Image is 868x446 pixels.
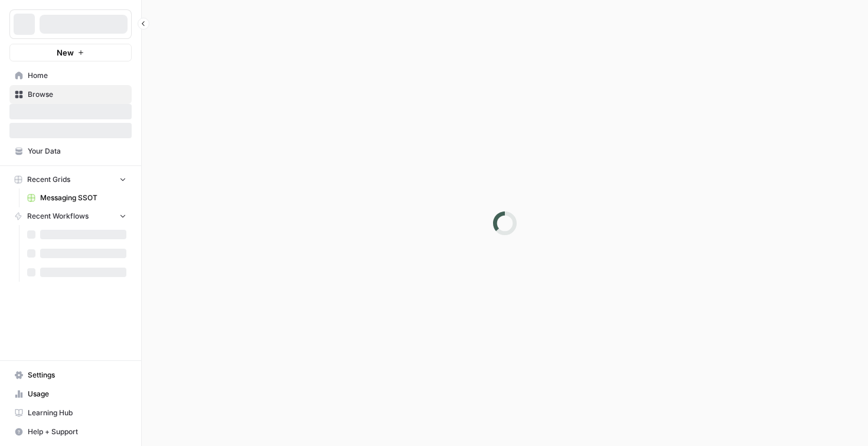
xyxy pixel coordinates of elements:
[9,66,132,85] a: Home
[27,174,70,185] span: Recent Grids
[28,146,126,157] span: Your Data
[22,188,132,207] a: Messaging SSOT
[9,171,132,188] button: Recent Grids
[9,385,132,403] a: Usage
[57,47,74,58] span: New
[28,370,126,380] span: Settings
[40,193,126,203] span: Messaging SSOT
[28,408,126,418] span: Learning Hub
[28,70,126,81] span: Home
[9,366,132,385] a: Settings
[9,142,132,161] a: Your Data
[28,89,126,100] span: Browse
[9,44,132,61] button: New
[9,85,132,104] a: Browse
[9,207,132,225] button: Recent Workflows
[28,389,126,399] span: Usage
[28,427,126,437] span: Help + Support
[9,403,132,422] a: Learning Hub
[9,422,132,441] button: Help + Support
[27,211,89,222] span: Recent Workflows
